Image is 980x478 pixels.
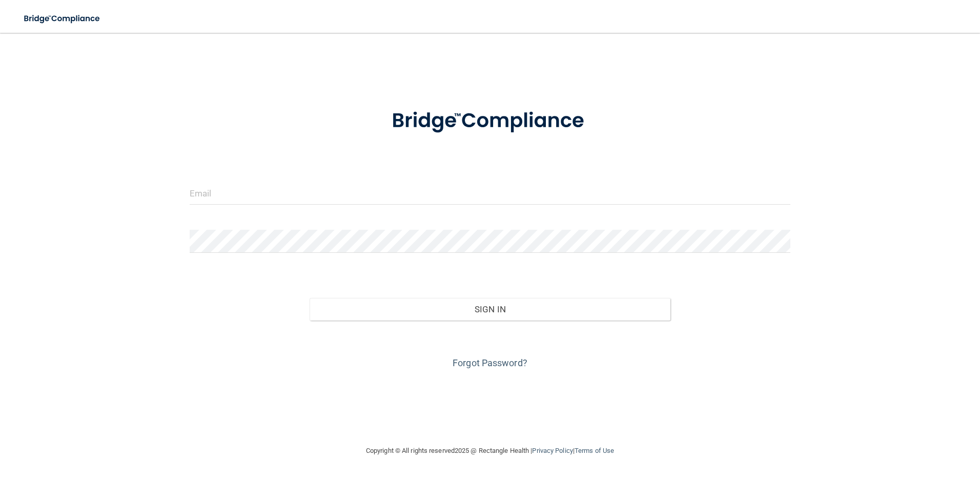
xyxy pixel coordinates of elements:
[310,298,670,321] button: Sign In
[575,447,614,454] a: Terms of Use
[371,94,609,148] img: bridge_compliance_login_screen.278c3ca4.svg
[453,357,527,368] a: Forgot Password?
[532,447,573,454] a: Privacy Policy
[303,434,677,467] div: Copyright © All rights reserved 2025 @ Rectangle Health | |
[15,8,110,29] img: bridge_compliance_login_screen.278c3ca4.svg
[190,182,791,205] input: Email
